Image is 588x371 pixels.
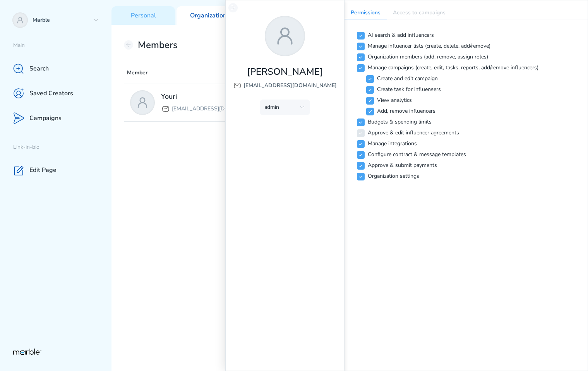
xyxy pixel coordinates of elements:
p: Approve & submit payments [368,162,437,169]
p: Manage influencer lists (create, delete, add/remove) [368,43,490,50]
p: Add, remove influencers [377,108,435,115]
p: Link-in-bio [13,144,111,151]
p: Manage integrations [368,140,417,148]
p: Main [13,42,111,49]
p: View analytics [377,97,412,104]
p: AI search & add influencers [368,32,434,39]
h2: Youri [161,92,262,101]
p: Create task for influensers [377,86,441,93]
p: Member [127,68,326,77]
h2: Members [138,40,178,51]
p: Permissions [345,7,387,19]
p: Configure contract & message templates [368,151,466,158]
div: admin [264,104,295,111]
p: Organization [190,12,226,20]
p: [EMAIL_ADDRESS][DOMAIN_NAME] [243,81,337,90]
p: Organization members (add, remove, assign roles) [368,53,488,61]
p: Campaigns [29,114,62,122]
p: Manage campaigns (create, edit, tasks, reports, add/remove influencers) [368,64,538,72]
p: Marble [33,17,90,24]
p: Organization settings [368,173,419,180]
p: Access to campaigns [387,7,452,19]
p: Edit Page [29,166,57,174]
h2: [PERSON_NAME] [247,65,323,78]
p: Approve & edit influencer agreements [368,129,459,137]
p: [EMAIL_ADDRESS][DOMAIN_NAME] [172,104,262,113]
p: Budgets & spending limits [368,119,432,126]
p: Search [29,65,49,73]
p: Create and edit campaign [377,75,438,82]
button: admin [260,100,310,115]
p: Saved Creators [29,89,73,98]
p: Personal [131,12,156,20]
